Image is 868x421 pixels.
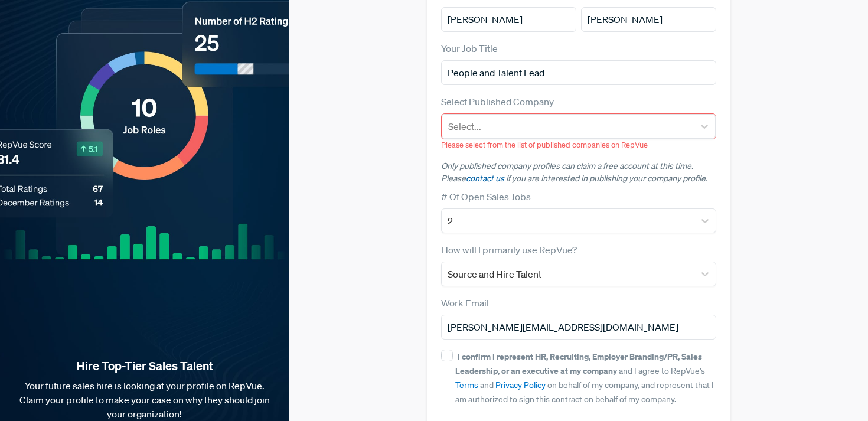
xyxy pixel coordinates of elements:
[455,380,478,390] a: Terms
[441,315,717,340] input: Email
[495,380,546,390] a: Privacy Policy
[455,351,702,376] strong: I confirm I represent HR, Recruiting, Employer Branding/PR, Sales Leadership, or an executive at ...
[441,41,498,56] label: Your Job Title
[455,351,714,404] span: and I agree to RepVue’s and on behalf of my company, and represent that I am authorized to sign t...
[466,173,504,184] a: contact us
[19,378,270,421] p: Your future sales hire is looking at your profile on RepVue. Claim your profile to make your case...
[19,358,270,374] strong: Hire Top-Tier Sales Talent
[441,190,531,204] label: # Of Open Sales Jobs
[441,60,717,85] input: Title
[441,94,554,109] label: Select Published Company
[441,139,717,151] p: Please select from the list of published companies on RepVue
[441,160,717,185] p: Only published company profiles can claim a free account at this time. Please if you are interest...
[441,296,489,310] label: Work Email
[581,7,716,32] input: Last Name
[441,7,576,32] input: First Name
[441,243,577,257] label: How will I primarily use RepVue?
